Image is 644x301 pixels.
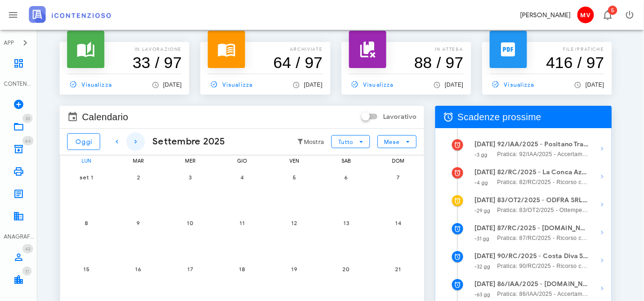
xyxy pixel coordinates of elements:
[593,167,612,186] button: Mostra dettagli
[389,266,408,273] span: 21
[129,174,148,181] span: 2
[67,80,112,89] span: Visualizza
[497,289,589,299] span: Pratica: 86/IAA/2025 - Accertamento con Adesione contro Direzione Provinciale di [GEOGRAPHIC_DATA]
[67,78,116,91] a: Visualizza
[389,260,408,278] button: 21
[474,263,491,270] small: -32 gg
[4,233,34,241] div: ANAGRAFICA
[593,279,612,298] button: Mostra dettagli
[337,260,356,278] button: 20
[129,214,148,233] button: 9
[67,133,100,150] button: Oggi
[22,244,33,253] span: Distintivo
[577,7,594,23] span: MV
[497,261,589,271] span: Pratica: 90/RC/2025 - Ricorso contro Direzione Provinciale di [GEOGRAPHIC_DATA]
[25,268,29,274] span: 11
[181,219,199,226] span: 10
[337,214,356,233] button: 13
[338,138,353,145] span: Tutto
[233,260,252,278] button: 18
[181,168,199,186] button: 3
[304,82,322,88] span: [DATE]
[25,138,31,144] span: 64
[593,223,612,242] button: Mostra dettagli
[60,156,113,166] div: lun
[474,224,496,232] strong: [DATE]
[285,260,304,278] button: 19
[490,78,538,91] a: Visualizza
[458,109,541,124] span: Scadenze prossime
[349,53,464,72] h3: 88 / 97
[29,6,111,23] img: logo-text-2x.png
[593,195,612,214] button: Mostra dettagli
[497,233,589,243] span: Pratica: 87/RC/2025 - Ricorso contro Direzione Provinciale di [GEOGRAPHIC_DATA]
[304,138,324,146] small: Mostra
[25,116,30,122] span: 33
[163,82,182,88] span: [DATE]
[372,156,425,166] div: dom
[389,219,408,226] span: 14
[181,260,199,278] button: 17
[596,4,619,26] button: Distintivo
[349,78,397,91] a: Visualizza
[145,135,226,149] div: Settembre 2025
[285,214,304,233] button: 12
[608,6,617,15] span: Distintivo
[268,156,321,166] div: ven
[490,46,604,53] p: file/pratiche
[497,150,589,159] span: Pratica: 92/IAA/2025 - Accertamento con Adesione contro Direzione Provinciale di [GEOGRAPHIC_DATA]
[77,260,96,278] button: 15
[349,80,394,89] span: Visualizza
[497,167,589,178] strong: 82/RC/2025 - La Conca Azzurra S.r.l. - Inviare Ricorso
[474,280,496,288] strong: [DATE]
[497,178,589,187] span: Pratica: 82/RC/2025 - Ricorso contro Comune di Conca Dei Marini
[129,266,148,273] span: 16
[285,168,304,186] button: 5
[208,78,256,91] a: Visualizza
[129,260,148,278] button: 16
[389,214,408,233] button: 14
[208,46,322,53] p: archiviate
[129,219,148,226] span: 9
[383,112,417,122] label: Lavorativo
[490,53,604,72] h3: 416 / 97
[474,179,488,186] small: -4 gg
[112,156,165,166] div: mar
[181,174,199,181] span: 3
[164,156,217,166] div: mer
[233,266,252,273] span: 18
[474,151,488,158] small: -3 gg
[285,174,304,181] span: 5
[82,109,128,124] span: Calendario
[331,135,370,148] button: Tutto
[497,279,589,289] strong: 86/IAA/2025 - [DOMAIN_NAME] BUILDINGS & SERVICES SRL - Ufficio deve decidere
[474,207,491,214] small: -29 gg
[474,291,491,298] small: -63 gg
[77,266,96,273] span: 15
[129,168,148,186] button: 2
[497,205,589,215] span: Pratica: 83/OT2/2025 - Ottemperanza contro Direzione Provinciale di [GEOGRAPHIC_DATA]
[593,251,612,270] button: Mostra dettagli
[22,267,32,276] span: Distintivo
[593,139,612,158] button: Mostra dettagli
[474,252,496,260] strong: [DATE]
[77,219,96,226] span: 8
[233,168,252,186] button: 4
[497,139,589,150] strong: 92/IAA/2025 - Positano Transfer Cooperativa a.r.l. - Inviare Accertamento con Adesione
[208,80,253,89] span: Visualizza
[384,138,400,145] span: Mese
[233,174,252,181] span: 4
[474,140,496,148] strong: [DATE]
[22,114,33,123] span: Distintivo
[445,82,464,88] span: [DATE]
[77,174,96,181] span: set 1
[586,82,604,88] span: [DATE]
[490,80,534,89] span: Visualizza
[389,174,408,181] span: 7
[233,219,252,226] span: 11
[497,195,589,205] strong: 83/OT2/2025 - ODFRA SRL - Depositare i documenti processuali
[474,235,490,242] small: -31 gg
[337,219,356,226] span: 13
[285,219,304,226] span: 12
[208,53,322,72] h3: 64 / 97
